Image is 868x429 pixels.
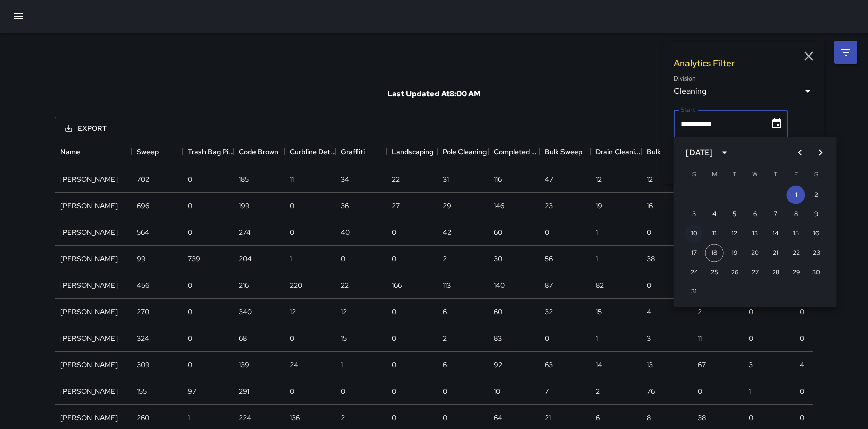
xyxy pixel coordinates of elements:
div: 87 [545,280,553,290]
div: Katherine Treminio [60,174,118,184]
button: 13 [746,225,764,243]
div: 155 [137,386,147,396]
div: 140 [494,280,505,290]
div: 15 [596,307,602,317]
div: 19 [596,201,602,211]
div: 0 [290,227,294,237]
div: 47 [545,174,553,184]
div: 0 [188,201,192,211]
button: 10 [685,225,703,243]
div: Landscaping [392,138,433,166]
div: 38 [647,254,655,264]
div: 0 [392,333,396,343]
div: 12 [647,174,653,184]
div: Completed Trash Bags [489,138,540,166]
div: 0 [188,333,192,343]
div: 27 [392,201,400,211]
button: 20 [746,244,764,262]
div: Kenneth Ware [60,360,118,370]
div: Pole Cleaning [438,138,489,166]
div: 12 [596,174,602,184]
div: 185 [239,174,249,184]
div: 4 [647,307,651,317]
div: 21 [545,413,551,423]
div: 0 [647,280,651,290]
div: Bulk [647,138,661,166]
div: 166 [392,280,402,290]
div: Maclis Velasquez [60,280,118,290]
button: Next month [810,143,831,163]
div: 60 [494,307,502,317]
div: 0 [800,333,804,343]
div: 0 [647,227,651,237]
div: [DATE] [686,147,713,159]
div: 0 [800,413,804,423]
div: Nicolas Vega [60,254,118,264]
div: 40 [341,227,350,237]
span: Friday [787,165,805,185]
button: Export [57,119,115,138]
div: Name [55,138,132,166]
div: 340 [239,307,252,317]
div: 2 [443,254,447,264]
div: 260 [137,413,149,423]
button: 22 [787,244,805,262]
div: 42 [443,227,451,237]
div: 0 [188,174,192,184]
span: Monday [705,165,724,185]
div: 60 [494,227,502,237]
div: Curbline Detail [285,138,336,166]
div: Joe Bankhead [60,413,118,423]
div: 1 [290,254,292,264]
div: 24 [290,360,298,370]
div: 139 [239,360,249,370]
div: 564 [137,227,149,237]
div: 14 [596,360,602,370]
div: 38 [698,413,706,423]
div: Edwin Barillas [60,227,118,237]
div: 13 [647,360,653,370]
span: Tuesday [726,165,744,185]
div: Drain Cleaning [596,138,642,166]
div: 1 [341,360,343,370]
span: Wednesday [746,165,764,185]
button: 28 [767,263,785,282]
div: 270 [137,307,149,317]
div: 63 [545,360,553,370]
div: 456 [137,280,149,290]
button: 26 [726,263,744,282]
div: 15 [341,333,347,343]
div: 1 [596,227,598,237]
div: Graffiti [341,138,365,166]
div: 32 [545,307,553,317]
button: 27 [746,263,764,282]
div: 1 [596,333,598,343]
button: 18 [705,244,724,262]
button: 24 [685,263,703,282]
div: 0 [392,413,396,423]
div: 30 [494,254,502,264]
div: Bulk Sweep [540,138,591,166]
button: 30 [807,263,826,282]
div: Landscaping [387,138,438,166]
div: 0 [443,386,447,396]
button: 31 [685,283,703,301]
div: 11 [698,333,702,343]
div: 2 [443,333,447,343]
div: 2 [698,307,702,317]
span: Saturday [807,165,826,185]
div: 76 [647,386,655,396]
button: 25 [705,263,724,282]
div: Graffiti [336,138,387,166]
div: 12 [290,307,296,317]
div: 204 [239,254,252,264]
div: 0 [188,307,192,317]
button: 23 [807,244,826,262]
button: 9 [807,205,826,224]
div: 0 [749,333,753,343]
div: 1 [749,386,751,396]
div: 12 [341,307,347,317]
div: 0 [392,386,396,396]
div: 8 [647,413,651,423]
div: 64 [494,413,502,423]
